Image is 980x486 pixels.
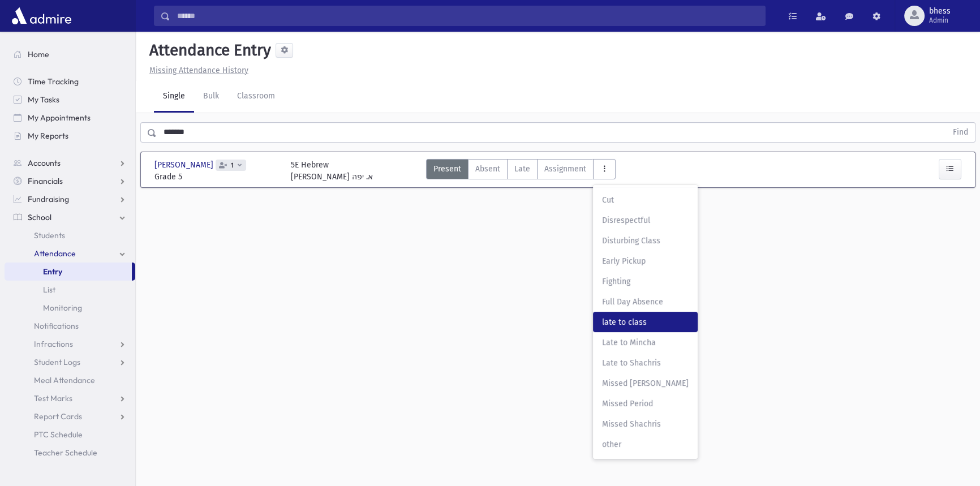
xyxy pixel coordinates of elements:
[602,214,689,226] span: Disrespectful
[28,76,79,87] span: Time Tracking
[34,230,65,240] span: Students
[514,163,530,175] span: Late
[34,411,82,422] span: Report Cards
[544,163,586,175] span: Assignment
[5,91,135,109] a: My Tasks
[34,448,97,458] span: Teacher Schedule
[28,94,59,105] span: My Tasks
[5,190,135,208] a: Fundraising
[426,159,616,183] div: AttTypes
[5,45,135,63] a: Home
[194,81,228,113] a: Bulk
[5,226,135,244] a: Students
[28,49,49,59] span: Home
[145,41,271,60] h5: Attendance Entry
[34,339,73,349] span: Infractions
[154,81,194,113] a: Single
[433,163,461,175] span: Present
[9,5,74,27] img: AdmirePro
[5,353,135,371] a: Student Logs
[229,162,236,169] span: 1
[5,154,135,172] a: Accounts
[5,335,135,353] a: Infractions
[475,163,500,175] span: Absent
[43,266,62,277] span: Entry
[228,81,284,113] a: Classroom
[602,377,689,389] span: Missed [PERSON_NAME]
[602,316,689,328] span: late to class
[5,172,135,190] a: Financials
[5,317,135,335] a: Notifications
[602,194,689,206] span: Cut
[154,159,216,171] span: [PERSON_NAME]
[602,357,689,369] span: Late to Shachris
[602,337,689,349] span: Late to Mincha
[34,248,76,259] span: Attendance
[602,418,689,430] span: Missed Shachris
[43,303,82,313] span: Monitoring
[43,285,55,295] span: List
[28,212,51,222] span: School
[5,425,135,444] a: PTC Schedule
[602,296,689,308] span: Full Day Absence
[291,159,373,183] div: 5E Hebrew [PERSON_NAME] א. יפה
[28,131,68,141] span: My Reports
[28,176,63,186] span: Financials
[34,375,95,385] span: Meal Attendance
[5,72,135,91] a: Time Tracking
[154,171,280,183] span: Grade 5
[602,398,689,410] span: Missed Period
[28,194,69,204] span: Fundraising
[34,357,80,367] span: Student Logs
[145,66,248,75] a: Missing Attendance History
[34,393,72,403] span: Test Marks
[5,208,135,226] a: School
[5,281,135,299] a: List
[602,438,689,450] span: other
[602,276,689,287] span: Fighting
[929,16,951,25] span: Admin
[28,113,91,123] span: My Appointments
[5,371,135,389] a: Meal Attendance
[5,444,135,462] a: Teacher Schedule
[34,321,79,331] span: Notifications
[5,389,135,407] a: Test Marks
[5,407,135,425] a: Report Cards
[602,255,689,267] span: Early Pickup
[5,127,135,145] a: My Reports
[34,429,83,440] span: PTC Schedule
[602,235,689,247] span: Disturbing Class
[929,7,951,16] span: bhess
[170,6,765,26] input: Search
[5,244,135,263] a: Attendance
[5,263,132,281] a: Entry
[946,123,975,142] button: Find
[149,66,248,75] u: Missing Attendance History
[5,109,135,127] a: My Appointments
[28,158,61,168] span: Accounts
[5,299,135,317] a: Monitoring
